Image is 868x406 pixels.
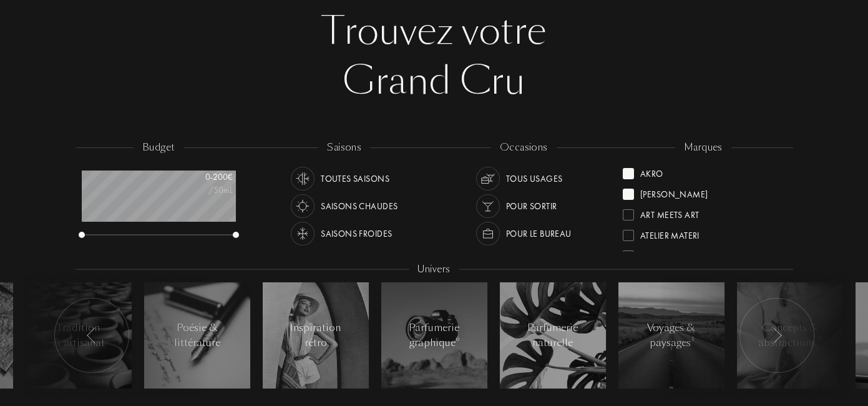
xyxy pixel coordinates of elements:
[170,184,233,197] div: /50mL
[645,320,698,350] div: Voyages & paysages
[87,327,97,344] img: arr_left.svg
[321,167,389,191] div: Toutes saisons
[294,225,311,242] img: usage_season_cold_white.svg
[407,320,461,350] div: Parfumerie graphique
[640,245,668,262] div: Baruti
[640,204,699,221] div: Art Meets Art
[289,320,342,350] div: Inspiration rétro
[318,141,370,155] div: saisons
[506,194,557,218] div: Pour sortir
[772,327,782,344] img: arr_left.svg
[85,56,784,106] div: Grand Cru
[170,171,233,184] div: 0 - 200 €
[479,197,497,215] img: usage_occasion_party_white.svg
[456,335,459,344] span: 6
[479,225,497,242] img: usage_occasion_work_white.svg
[640,163,663,180] div: Akro
[506,222,572,245] div: Pour le bureau
[294,170,311,187] img: usage_season_average_white.svg
[506,167,563,191] div: Tous usages
[675,141,731,155] div: marques
[491,141,557,155] div: occasions
[640,184,708,201] div: [PERSON_NAME]
[526,320,579,350] div: Parfumerie naturelle
[479,170,497,187] img: usage_occasion_all_white.svg
[321,194,397,218] div: Saisons chaudes
[85,6,784,56] div: Trouvez votre
[134,141,184,155] div: budget
[409,262,459,277] div: Univers
[294,197,311,215] img: usage_season_hot_white.svg
[321,222,392,245] div: Saisons froides
[640,225,700,242] div: Atelier Materi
